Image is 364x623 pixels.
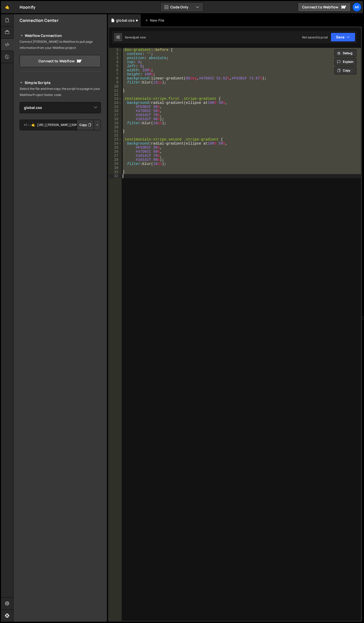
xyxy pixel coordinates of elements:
[109,93,122,97] div: 12
[109,76,122,80] div: 8
[20,188,101,234] iframe: YouTube video player
[1,1,13,13] a: 🤙
[334,58,356,66] button: Explain
[20,18,59,23] h2: Connection Center
[109,117,122,121] div: 18
[334,49,356,57] button: Debug
[77,120,94,130] button: Copy
[302,35,328,39] div: Not saved to prod
[109,101,122,105] div: 14
[77,120,101,130] div: Button group with nested dropdown
[109,72,122,76] div: 7
[331,33,355,42] button: Save
[352,3,361,12] a: Mi
[109,162,122,166] div: 29
[109,137,122,141] div: 23
[109,141,122,146] div: 24
[109,166,122,170] div: 30
[109,150,122,154] div: 26
[20,55,101,67] a: Connect to Webflow
[109,68,122,72] div: 6
[334,67,356,74] button: Copy
[20,86,101,98] p: Select the file and then copy the script to a page in your Webflow Project footer code.
[109,89,122,93] div: 11
[109,129,122,133] div: 21
[109,170,122,174] div: 31
[298,3,351,12] a: Connect to Webflow
[20,33,101,39] h2: Webflow Connection
[109,174,122,178] div: 32
[109,84,122,89] div: 10
[109,133,122,137] div: 22
[20,120,101,130] textarea: <!--🤙 [URL][PERSON_NAME][DOMAIN_NAME]> <script>document.addEventListener("DOMContentLoaded", func...
[109,125,122,129] div: 20
[109,52,122,56] div: 2
[20,4,35,10] div: Hoonify
[109,56,122,60] div: 3
[109,48,122,52] div: 1
[109,105,122,109] div: 15
[20,39,101,51] p: Connect [PERSON_NAME] to Webflow to pull page information from your Webflow project
[109,121,122,125] div: 19
[109,158,122,162] div: 28
[20,80,101,86] h2: Simple Scripts
[109,60,122,64] div: 4
[134,35,146,39] div: just now
[109,109,122,113] div: 16
[116,18,135,23] div: global.css
[161,3,203,12] button: Code Only
[145,18,166,23] div: New File
[109,154,122,158] div: 27
[109,64,122,68] div: 5
[109,146,122,150] div: 25
[125,35,146,39] div: Saved
[109,80,122,84] div: 9
[109,113,122,117] div: 17
[20,139,101,185] iframe: YouTube video player
[109,97,122,101] div: 13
